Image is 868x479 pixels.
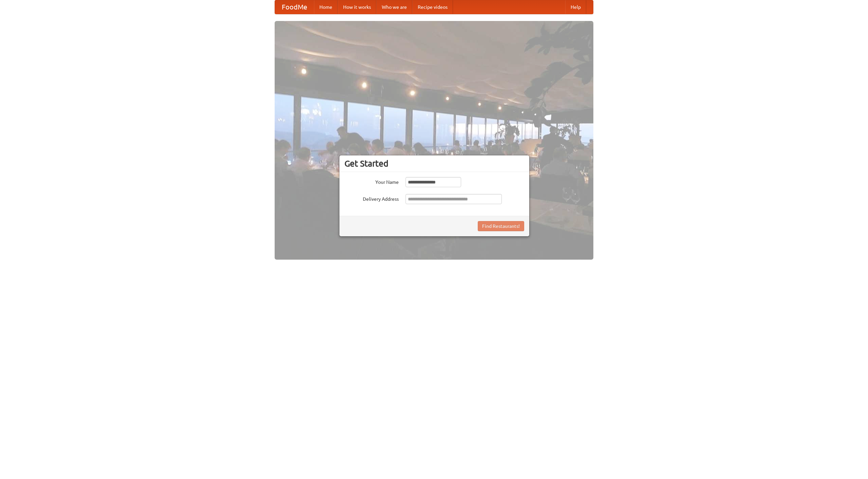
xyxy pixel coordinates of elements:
h3: Get Started [344,158,524,169]
button: Find Restaurants! [478,221,524,231]
label: Delivery Address [344,194,399,202]
a: Home [314,0,338,14]
a: How it works [338,0,376,14]
label: Your Name [344,177,399,186]
a: Help [565,0,586,14]
a: FoodMe [275,0,314,14]
a: Recipe videos [412,0,453,14]
a: Who we are [376,0,412,14]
